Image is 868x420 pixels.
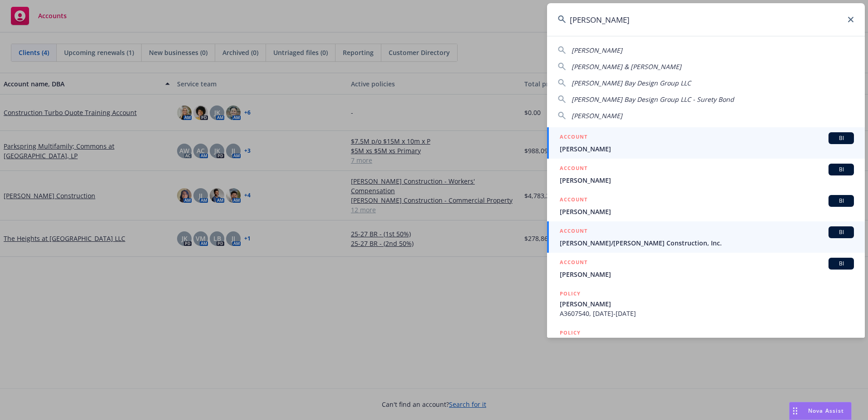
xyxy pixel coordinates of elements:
input: Search... [547,3,865,36]
span: Nova Assist [808,407,844,415]
h5: ACCOUNT [560,226,587,237]
h5: ACCOUNT [560,164,587,175]
span: [PERSON_NAME] & [PERSON_NAME] [572,62,681,71]
span: [PERSON_NAME] [572,111,622,120]
h5: POLICY [560,328,581,337]
span: [PERSON_NAME] [560,299,854,309]
h5: ACCOUNT [560,132,587,143]
a: POLICY[PERSON_NAME]A3607540, [DATE]-[DATE] [547,284,865,323]
span: [PERSON_NAME] [572,46,622,55]
span: BI [832,165,850,174]
span: BI [832,134,850,142]
span: A3607540, [DATE]-[DATE] [560,309,854,318]
span: [PERSON_NAME] [560,270,854,279]
a: ACCOUNTBI[PERSON_NAME] [547,253,865,284]
h5: ACCOUNT [560,258,587,269]
span: [PERSON_NAME] [560,175,854,185]
span: BI [832,228,850,236]
span: BI [832,260,850,268]
span: [PERSON_NAME] Bay Design Group LLC [572,79,691,87]
span: BI [832,197,850,205]
button: Nova Assist [789,402,852,420]
span: [PERSON_NAME] [560,144,854,154]
h5: POLICY [560,289,581,298]
a: POLICY [547,323,865,362]
span: [PERSON_NAME] [560,207,854,216]
a: ACCOUNTBI[PERSON_NAME] [547,159,865,190]
a: ACCOUNTBI[PERSON_NAME]/[PERSON_NAME] Construction, Inc. [547,221,865,253]
h5: ACCOUNT [560,195,587,206]
span: [PERSON_NAME] Bay Design Group LLC - Surety Bond [572,95,734,104]
div: Drag to move [789,402,801,420]
span: [PERSON_NAME]/[PERSON_NAME] Construction, Inc. [560,238,854,248]
a: ACCOUNTBI[PERSON_NAME] [547,127,865,159]
a: ACCOUNTBI[PERSON_NAME] [547,190,865,221]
